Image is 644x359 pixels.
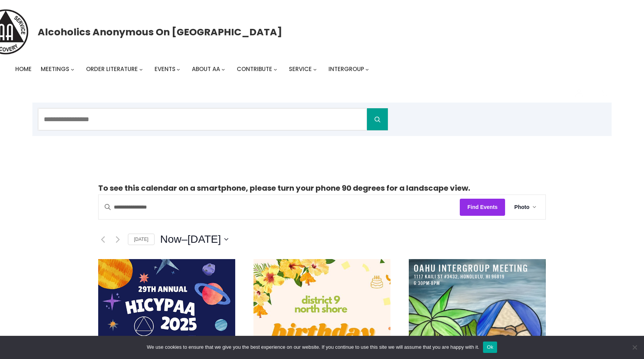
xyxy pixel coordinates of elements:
span: [DATE] [187,232,221,247]
span: Now [160,232,182,247]
span: Events [155,65,175,73]
button: Meetings submenu [71,68,74,71]
span: Order Literature [86,65,138,73]
span: Home [15,65,32,73]
button: About AA submenu [222,68,225,71]
button: Find Events [460,199,505,216]
button: Contribute submenu [274,68,277,71]
a: Next Events [113,235,122,244]
span: Photo [514,203,529,212]
span: – [182,232,188,247]
span: About AA [192,65,220,73]
button: Search [367,108,388,130]
a: Contribute [237,64,272,74]
span: Intergroup [328,65,364,73]
a: Alcoholics Anonymous on [GEOGRAPHIC_DATA] [38,23,282,41]
a: [DATE] [128,234,155,245]
button: Intergroup submenu [365,68,369,71]
a: Login [569,84,588,103]
button: Service submenu [313,68,317,71]
a: Previous Events [98,235,107,244]
span: Contribute [237,65,272,73]
button: Click to toggle datepicker [160,232,228,247]
a: Intergroup [328,64,364,74]
a: Events [155,64,175,74]
button: Events submenu [177,68,180,71]
button: Photo [505,195,545,219]
span: Service [289,65,312,73]
button: 0 items in cart [598,86,612,101]
input: Enter Keyword. Search for events by Keyword. [99,195,460,219]
nav: Intergroup [15,64,371,74]
span: Meetings [41,65,69,73]
a: Home [15,64,32,74]
strong: To see this calendar on a smartphone, please turn your phone 90 degrees for a landscape view. [98,183,470,193]
a: About AA [192,64,220,74]
button: Ok [483,342,497,353]
a: Service [289,64,312,74]
button: Order Literature submenu [139,68,143,71]
span: We use cookies to ensure that we give you the best experience on our website. If you continue to ... [147,343,479,351]
span: No [631,343,638,351]
a: Meetings [41,64,69,74]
